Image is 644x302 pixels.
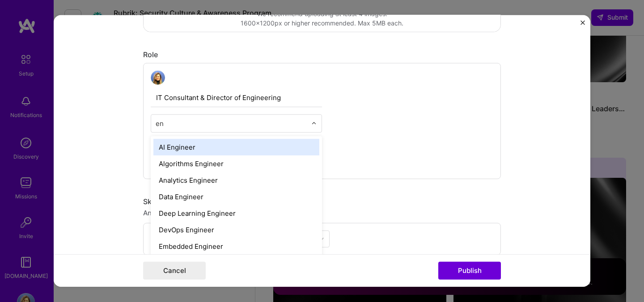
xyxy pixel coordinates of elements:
[241,18,403,28] div: 1600x1200px or higher recommended. Max 5MB each.
[153,238,319,255] div: Embedded Engineer
[311,121,317,126] img: drop icon
[143,50,501,59] div: Role
[153,222,319,238] div: DevOps Engineer
[153,189,319,205] div: Data Engineer
[153,139,319,155] div: AI Engineer
[143,208,501,218] div: Any new skills will be added to your profile.
[153,155,319,172] div: Algorithms Engineer
[143,197,501,206] div: Skills used — Add up to 12 skills
[151,88,322,107] input: Role Name
[580,21,585,30] button: Close
[153,205,319,222] div: Deep Learning Engineer
[143,262,206,280] button: Cancel
[438,262,501,280] button: Publish
[153,172,319,189] div: Analytics Engineer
